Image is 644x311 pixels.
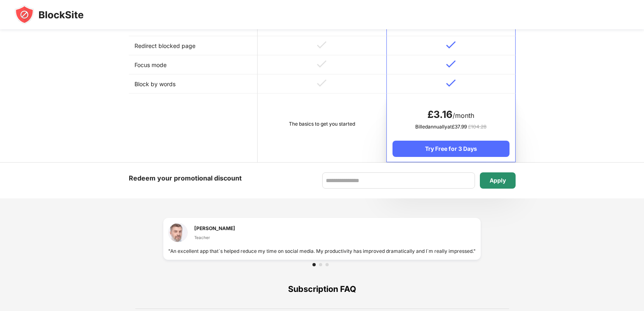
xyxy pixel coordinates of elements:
[446,41,456,49] img: v-blue.svg
[468,124,486,130] span: £ 104.28
[446,60,456,68] img: v-blue.svg
[317,79,327,87] img: v-grey.svg
[392,141,509,157] div: Try Free for 3 Days
[392,108,509,121] div: /month
[263,120,381,128] div: The basics to get you started
[15,5,84,24] img: blocksite-icon-black.svg
[490,177,506,184] div: Apply
[392,123,509,131] div: Billed annually at £ 37.99
[129,74,258,94] td: Block by words
[317,41,327,49] img: v-grey.svg
[168,223,188,242] img: testimonial-1.jpg
[135,270,509,309] div: Subscription FAQ
[129,172,242,184] div: Redeem your promotional discount
[427,109,453,120] span: £ 3.16
[129,55,258,74] td: Focus mode
[194,234,235,241] div: Teacher
[194,224,235,232] div: [PERSON_NAME]
[129,36,258,55] td: Redirect blocked page
[446,79,456,87] img: v-blue.svg
[317,60,327,68] img: v-grey.svg
[168,247,476,255] div: "An excellent app that`s helped reduce my time on social media. My productivity has improved dram...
